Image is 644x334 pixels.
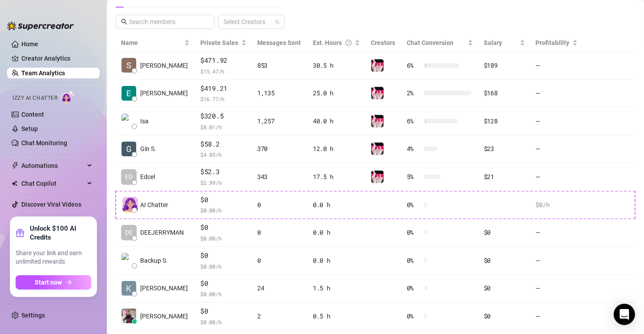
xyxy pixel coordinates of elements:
[66,279,72,285] span: arrow-right
[531,275,583,303] td: —
[257,228,302,237] div: 0
[7,21,74,30] img: logo-BBDzfeDw.svg
[531,80,583,108] td: —
[484,256,525,265] div: $0
[407,228,421,237] span: 0 %
[200,278,247,289] span: $0
[371,87,384,99] img: emopink69
[313,88,360,98] div: 25.0 h
[257,39,301,46] span: Messages Sent
[484,144,525,154] div: $23
[407,116,421,126] span: 6 %
[407,256,421,265] span: 0 %
[200,122,247,131] span: $ 8.01 /h
[313,200,360,210] div: 0.0 h
[484,311,525,321] div: $0
[200,139,247,150] span: $58.2
[536,39,570,46] span: Profitability
[365,34,401,52] th: Creators
[122,142,136,156] img: Gin Stars
[531,52,583,80] td: —
[531,163,583,191] td: —
[531,219,583,247] td: —
[313,283,360,293] div: 1.5 h
[21,125,38,132] a: Setup
[21,159,85,173] span: Automations
[140,88,188,98] span: [PERSON_NAME]
[16,275,91,289] button: Start nowarrow-right
[12,94,57,102] span: Izzy AI Chatter
[125,228,133,237] span: DE
[35,279,62,286] span: Start now
[345,38,352,48] span: question-circle
[407,88,421,98] span: 2 %
[200,306,247,317] span: $0
[12,180,17,187] img: Chat Copilot
[122,253,136,268] img: Backup Spam
[484,283,525,293] div: $0
[21,111,44,118] a: Content
[21,201,81,208] a: Discover Viral Videos
[21,69,65,77] a: Team Analytics
[200,167,247,177] span: $52.3
[200,67,247,76] span: $ 15.47 /h
[371,143,384,155] img: emopink69
[257,88,302,98] div: 1,135
[200,195,247,205] span: $0
[313,228,360,237] div: 0.0 h
[407,200,421,210] span: 0 %
[140,144,156,154] span: Gin S.
[140,256,168,265] span: Backup S.
[614,304,635,325] div: Open Intercom Messenger
[61,90,75,103] img: AI Chatter
[257,283,302,293] div: 24
[122,309,136,323] img: Britney Black
[313,144,360,154] div: 12.0 h
[122,114,136,128] img: Isa
[257,311,302,321] div: 2
[313,38,353,48] div: Est. Hours
[200,250,247,261] span: $0
[21,139,67,147] a: Chat Monitoring
[484,39,502,46] span: Salary
[371,171,384,183] img: emopink69
[200,206,247,215] span: $ 0.00 /h
[200,55,247,66] span: $471.92
[21,41,38,48] a: Home
[407,172,421,182] span: 5 %
[125,172,133,182] span: ED
[371,115,384,127] img: emopink69
[200,150,247,159] span: $ 4.85 /h
[531,135,583,163] td: —
[129,17,202,27] input: Search members
[21,176,85,191] span: Chat Copilot
[257,61,302,70] div: 853
[407,283,421,293] span: 0 %
[122,197,138,212] img: izzy-ai-chatter-avatar-DDCN_rTZ.svg
[21,312,45,319] a: Settings
[313,172,360,182] div: 17.5 h
[200,178,247,187] span: $ 2.99 /h
[12,162,19,169] span: thunderbolt
[313,256,360,265] div: 0.0 h
[484,116,525,126] div: $128
[407,61,421,70] span: 6 %
[257,144,302,154] div: 370
[140,200,168,210] span: AI Chatter
[313,116,360,126] div: 40.0 h
[313,61,360,70] div: 30.5 h
[200,318,247,326] span: $ 0.00 /h
[140,283,188,293] span: [PERSON_NAME]
[531,107,583,135] td: —
[21,51,93,65] a: Creator Analytics
[531,302,583,330] td: —
[200,289,247,298] span: $ 0.00 /h
[407,311,421,321] span: 0 %
[140,228,184,237] span: DEEJERRYMAN
[484,88,525,98] div: $168
[200,111,247,122] span: $320.5
[484,61,525,70] div: $189
[200,83,247,94] span: $419.21
[200,262,247,271] span: $ 0.00 /h
[122,281,136,296] img: Kauany Fatima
